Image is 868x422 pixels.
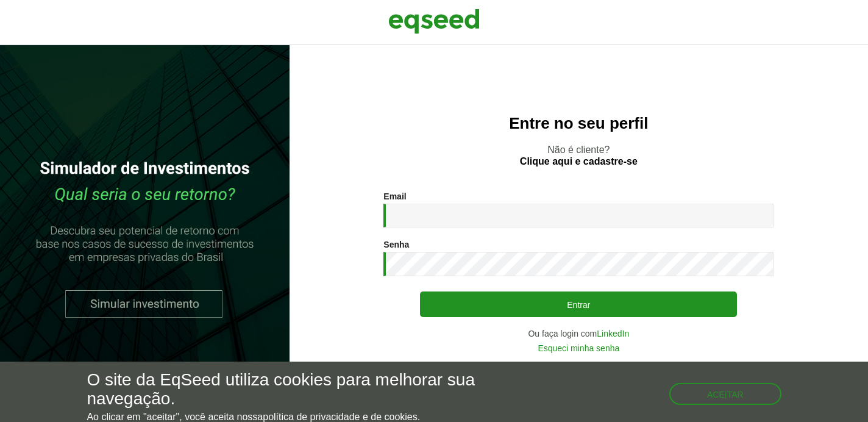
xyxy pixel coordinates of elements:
[538,344,619,352] a: Esqueci minha senha
[87,371,503,409] h5: O site da EqSeed utiliza cookies para melhorar sua navegação.
[383,329,774,338] div: Ou faça login com
[314,144,844,167] p: Não é cliente?
[420,291,737,317] button: Entrar
[383,192,406,201] label: Email
[263,412,418,422] a: política de privacidade e de cookies
[314,115,844,132] h2: Entre no seu perfil
[520,157,638,166] a: Clique aqui e cadastre-se
[383,240,409,249] label: Senha
[388,6,480,37] img: EqSeed Logo
[669,383,781,405] button: Aceitar
[597,329,629,338] a: LinkedIn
